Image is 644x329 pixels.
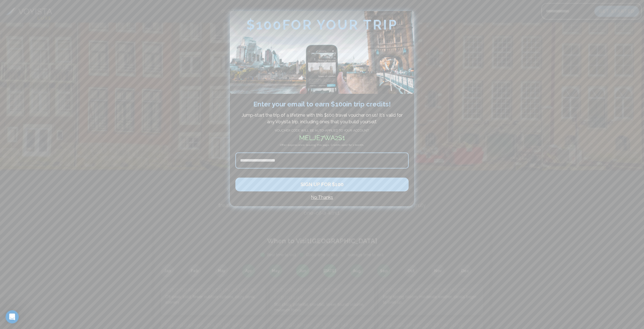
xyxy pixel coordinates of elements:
[238,112,406,125] p: Jump-start the trip of a lifetime with this $ 100 travel voucher on us! It's valid for any Voyist...
[235,178,409,191] button: SIGN UP FOR $100
[230,11,414,94] img: Avopass plane flying
[6,310,19,323] iframe: Intercom live chat
[235,194,409,201] h4: No Thanks
[235,128,409,133] h4: VOUCHER CODE WILL BE AUTO-APPLIED TO YOUR ACCOUNT:
[230,11,414,32] h2: $ 100 FOR YOUR TRIP
[235,143,409,153] h4: Offer expires once leaving this page. Credits valid for 1 month.
[235,99,409,109] h2: Enter your email to earn $ 100 in trip credits !
[235,133,409,143] h2: melje7wa2s1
